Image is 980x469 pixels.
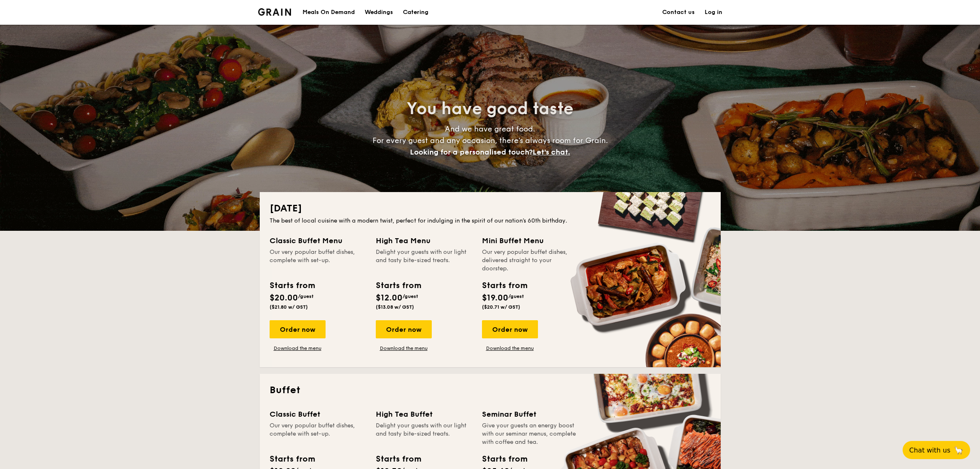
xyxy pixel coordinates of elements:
[270,279,314,292] div: Starts from
[407,99,573,119] span: You have good taste
[482,304,520,310] span: ($20.71 w/ GST)
[270,422,366,446] div: Our very popular buffet dishes, complete with set-up.
[482,422,578,446] div: Give your guests an energy boost with our seminar menus, complete with coffee and tea.
[376,320,432,338] div: Order now
[376,235,472,246] div: High Tea Menu
[376,248,472,273] div: Delight your guests with our light and tasty bite-sized treats.
[410,148,533,157] span: Looking for a personalised touch?
[909,446,950,454] span: Chat with us
[482,453,527,465] div: Starts from
[376,304,414,310] span: ($13.08 w/ GST)
[270,202,711,215] h2: [DATE]
[482,293,508,303] span: $19.00
[376,293,403,303] span: $12.00
[482,248,578,273] div: Our very popular buffet dishes, delivered straight to your doorstep.
[258,8,291,16] img: Grain
[270,384,711,397] h2: Buffet
[482,408,578,420] div: Seminar Buffet
[954,446,964,455] span: 🦙
[298,293,314,299] span: /guest
[482,235,578,246] div: Mini Buffet Menu
[376,408,472,420] div: High Tea Buffet
[270,235,366,246] div: Classic Buffet Menu
[372,124,608,157] span: And we have great food. For every guest and any occasion, there’s always room for Grain.
[270,320,326,338] div: Order now
[270,293,298,303] span: $20.00
[270,408,366,420] div: Classic Buffet
[258,8,291,16] a: Logotype
[403,293,418,299] span: /guest
[482,320,538,338] div: Order now
[482,279,527,292] div: Starts from
[270,304,308,310] span: ($21.80 w/ GST)
[903,441,970,459] button: Chat with us🦙
[533,148,570,157] span: Let's chat.
[270,345,326,352] a: Download the menu
[482,345,538,352] a: Download the menu
[376,453,421,465] div: Starts from
[508,293,524,299] span: /guest
[376,422,472,446] div: Delight your guests with our light and tasty bite-sized treats.
[376,279,421,292] div: Starts from
[270,217,711,225] div: The best of local cuisine with a modern twist, perfect for indulging in the spirit of our nation’...
[270,248,366,273] div: Our very popular buffet dishes, complete with set-up.
[270,453,314,465] div: Starts from
[376,345,432,352] a: Download the menu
